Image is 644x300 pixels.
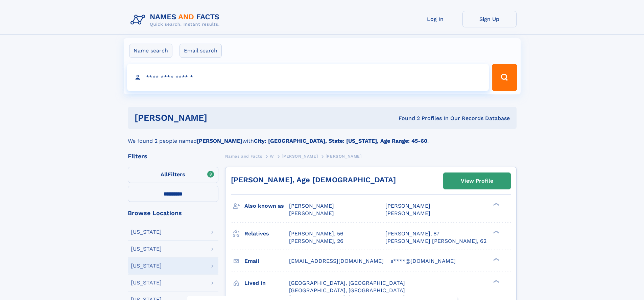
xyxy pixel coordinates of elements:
[244,200,289,212] h3: Also known as
[461,173,493,189] div: View Profile
[289,210,334,216] span: [PERSON_NAME]
[492,202,500,207] div: ❯
[385,237,486,245] a: [PERSON_NAME] [PERSON_NAME], 62
[135,114,303,122] h1: [PERSON_NAME]
[131,229,162,235] div: [US_STATE]
[289,280,405,286] span: [GEOGRAPHIC_DATA], [GEOGRAPHIC_DATA]
[492,230,500,234] div: ❯
[244,255,289,267] h3: Email
[462,11,517,27] a: Sign Up
[128,129,517,145] div: We found 2 people named with .
[492,279,500,283] div: ❯
[129,44,172,58] label: Name search
[326,154,362,159] span: [PERSON_NAME]
[492,64,517,91] button: Search Button
[289,258,384,264] span: [EMAIL_ADDRESS][DOMAIN_NAME]
[127,64,489,91] input: search input
[225,152,262,160] a: Names and Facts
[282,154,318,159] span: [PERSON_NAME]
[289,287,405,294] span: [GEOGRAPHIC_DATA], [GEOGRAPHIC_DATA]
[180,44,222,58] label: Email search
[128,153,218,159] div: Filters
[131,280,162,285] div: [US_STATE]
[444,173,510,189] a: View Profile
[270,154,274,159] span: W
[128,210,218,216] div: Browse Locations
[289,237,343,245] a: [PERSON_NAME], 26
[231,176,396,184] a: [PERSON_NAME], Age [DEMOGRAPHIC_DATA]
[131,246,162,252] div: [US_STATE]
[289,230,343,237] a: [PERSON_NAME], 56
[282,152,318,160] a: [PERSON_NAME]
[385,230,439,237] a: [PERSON_NAME], 87
[244,228,289,239] h3: Relatives
[128,11,225,29] img: Logo Names and Facts
[408,11,462,27] a: Log In
[197,138,242,144] b: [PERSON_NAME]
[131,263,162,269] div: [US_STATE]
[289,203,334,209] span: [PERSON_NAME]
[270,152,274,160] a: W
[492,257,500,261] div: ❯
[303,115,510,122] div: Found 2 Profiles In Our Records Database
[161,171,168,178] span: All
[385,210,430,216] span: [PERSON_NAME]
[128,167,218,183] label: Filters
[385,203,430,209] span: [PERSON_NAME]
[244,277,289,289] h3: Lived in
[254,138,427,144] b: City: [GEOGRAPHIC_DATA], State: [US_STATE], Age Range: 45-60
